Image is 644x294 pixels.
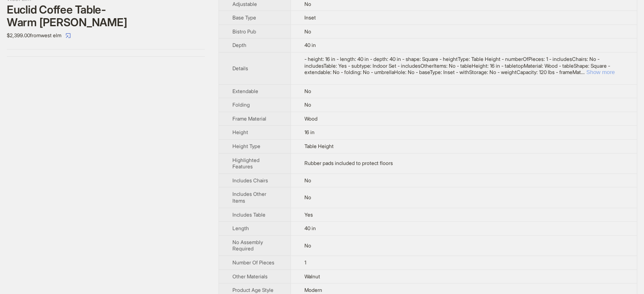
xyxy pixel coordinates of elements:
span: Modern [304,287,322,293]
span: Includes Chairs [232,177,268,184]
span: 16 in [304,129,315,135]
span: select [66,33,71,38]
span: Depth [232,42,246,48]
span: Height Type [232,143,260,149]
span: Includes Table [232,212,265,218]
span: - height: 16 in - length: 40 in - depth: 40 in - shape: Square - heightType: Table Height - numbe... [304,56,610,75]
div: $2,399.00 from west elm [7,29,205,42]
span: ... [581,69,585,75]
span: Length [232,225,249,231]
span: No [304,242,311,249]
span: Yes [304,212,313,218]
span: No Assembly Required [232,239,263,252]
span: 1 [304,259,306,266]
span: Wood [304,115,318,122]
span: Details [232,65,248,71]
span: Adjustable [232,1,257,7]
span: No [304,28,311,35]
div: - height: 16 in - length: 40 in - depth: 40 in - shape: Square - heightType: Table Height - numbe... [304,56,623,76]
span: Inset [304,14,316,21]
span: No [304,177,311,184]
span: Product Age Style [232,287,274,293]
span: Height [232,129,248,135]
span: Table Height [304,143,334,149]
span: Rubber pads included to protect floors [304,160,393,166]
span: Extendable [232,88,258,94]
span: 40 in [304,225,316,231]
span: Folding [232,102,250,108]
span: No [304,88,311,94]
span: Bistro Pub [232,28,256,35]
span: Number Of Pieces [232,259,274,266]
span: Frame Material [232,115,266,122]
span: Base Type [232,14,256,21]
span: No [304,194,311,201]
span: Walnut [304,273,320,280]
span: 40 in [304,42,316,48]
span: No [304,1,311,7]
span: Includes Other Items [232,191,266,204]
span: No [304,102,311,108]
div: Euclid Coffee Table-Warm [PERSON_NAME] [7,3,205,29]
span: Other Materials [232,273,268,280]
span: Highlighted Features [232,157,260,170]
button: Expand [586,69,615,75]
